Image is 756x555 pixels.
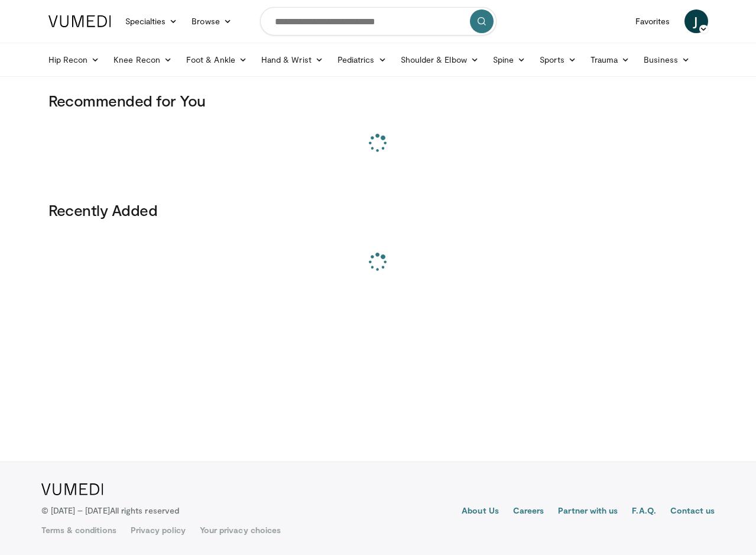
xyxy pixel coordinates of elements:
a: Shoulder & Elbow [394,48,486,72]
h3: Recommended for You [48,91,708,110]
a: Hip Recon [41,48,107,72]
a: Favorites [628,9,677,33]
input: Search topics, interventions [260,7,497,36]
a: About Us [462,505,499,519]
span: All rights reserved [110,505,179,515]
a: Business [637,48,697,72]
a: Privacy policy [131,524,186,536]
a: Foot & Ankle [179,48,254,72]
a: J [684,9,708,33]
a: Sports [533,48,583,72]
a: Knee Recon [106,48,179,72]
a: Pediatrics [330,48,394,72]
a: Spine [486,48,533,72]
a: Contact us [670,505,715,519]
h3: Recently Added [48,201,708,220]
a: Terms & conditions [41,524,116,536]
a: F.A.Q. [632,505,656,519]
a: Browse [184,9,239,33]
a: Hand & Wrist [254,48,330,72]
img: VuMedi Logo [41,483,103,495]
a: Specialties [118,9,185,33]
a: Careers [513,505,544,519]
a: Your privacy choices [200,524,281,536]
a: Trauma [583,48,637,72]
p: © [DATE] – [DATE] [41,505,180,517]
a: Partner with us [558,505,618,519]
img: VuMedi Logo [48,15,111,27]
